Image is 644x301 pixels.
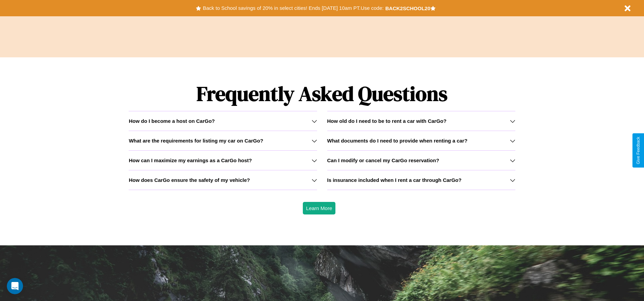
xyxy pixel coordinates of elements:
[636,137,641,164] div: Give Feedback
[201,3,385,13] button: Back to School savings of 20% in select cities! Ends [DATE] 10am PT.Use code:
[129,157,252,163] h3: How can I maximize my earnings as a CarGo host?
[129,76,515,111] h1: Frequently Asked Questions
[129,138,263,144] h3: What are the requirements for listing my car on CarGo?
[327,177,462,183] h3: Is insurance included when I rent a car through CarGo?
[385,5,430,11] b: BACK2SCHOOL20
[7,278,23,294] iframe: Intercom live chat
[327,157,439,163] h3: Can I modify or cancel my CarGo reservation?
[129,118,215,124] h3: How do I become a host on CarGo?
[327,138,467,144] h3: What documents do I need to provide when renting a car?
[129,177,250,183] h3: How does CarGo ensure the safety of my vehicle?
[327,118,447,124] h3: How old do I need to be to rent a car with CarGo?
[303,202,336,214] button: Learn More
